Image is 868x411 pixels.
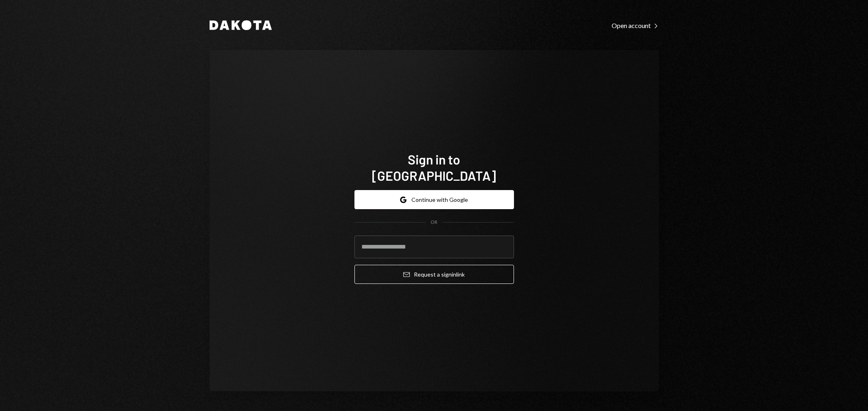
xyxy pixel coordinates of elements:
[612,21,659,30] a: Open account
[431,219,437,226] div: OR
[612,22,659,30] div: Open account
[354,190,514,209] button: Continue with Google
[354,151,514,184] h1: Sign in to [GEOGRAPHIC_DATA]
[354,265,514,284] button: Request a signinlink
